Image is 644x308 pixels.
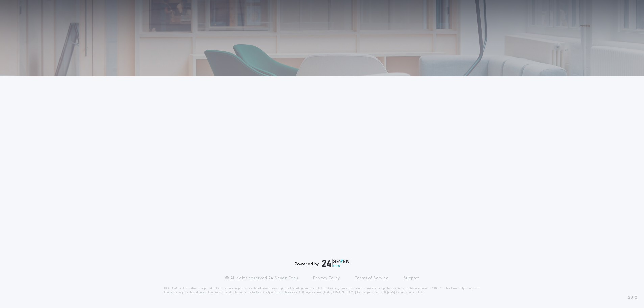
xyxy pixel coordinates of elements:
a: [URL][DOMAIN_NAME] [323,291,356,294]
img: logo [322,259,350,267]
p: © All rights reserved. 24|Seven Fees [225,276,298,281]
div: Powered by [295,259,350,267]
a: Terms of Service [355,276,389,281]
span: 3.8.0 [628,295,637,301]
a: Privacy Policy [313,276,340,281]
a: Support [404,276,419,281]
p: DISCLAIMER: This estimate is provided for informational purposes only. 24|Seven Fees, a product o... [164,286,480,294]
